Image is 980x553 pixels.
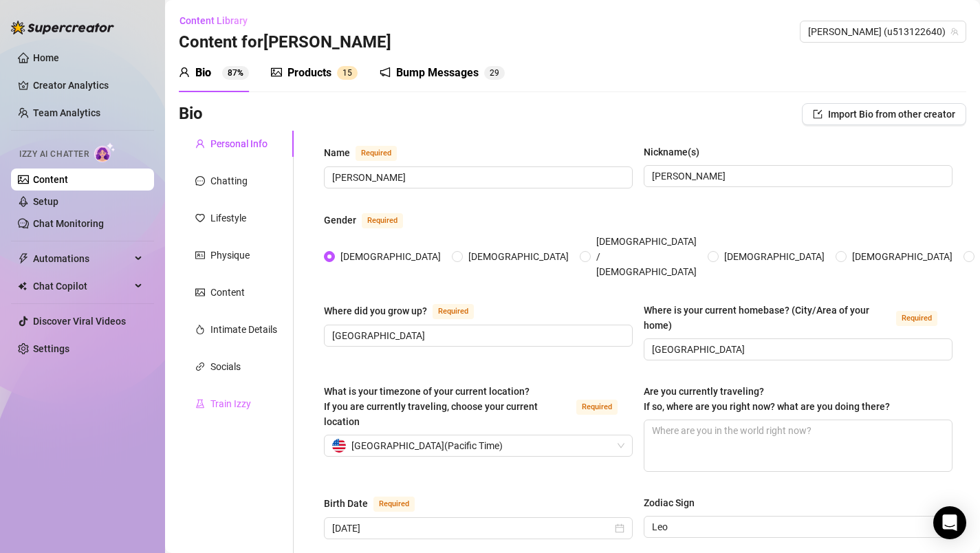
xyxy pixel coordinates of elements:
[351,435,503,456] span: [GEOGRAPHIC_DATA] ( Pacific Time )
[324,496,368,511] div: Birth Date
[324,144,412,161] label: Name
[195,139,205,149] span: user
[195,213,205,223] span: heart
[356,146,397,161] span: Required
[933,506,966,539] div: Open Intercom Messenger
[33,174,68,185] a: Content
[195,250,205,260] span: idcard
[18,281,27,291] img: Chat Copilot
[271,67,282,78] span: picture
[576,400,618,415] span: Required
[644,303,952,333] label: Where is your current homebase? (City/Area of your home)
[195,288,205,297] span: picture
[11,21,114,34] img: logo-BBDzfeDw.svg
[644,144,699,160] div: Nickname(s)
[210,210,246,226] div: Lifestyle
[324,213,356,228] div: Gender
[335,249,446,264] span: [DEMOGRAPHIC_DATA]
[195,325,205,334] span: fire
[484,66,505,80] sup: 29
[847,249,958,264] span: [DEMOGRAPHIC_DATA]
[332,328,622,343] input: Where did you grow up?
[210,359,241,374] div: Socials
[210,322,277,337] div: Intimate Details
[490,68,494,78] span: 2
[332,170,622,185] input: Name
[813,109,823,119] span: import
[210,248,250,263] div: Physique
[652,342,941,357] input: Where is your current homebase? (City/Area of your home)
[33,218,104,229] a: Chat Monitoring
[195,65,211,81] div: Bio
[222,66,249,80] sup: 87%
[347,68,352,78] span: 5
[494,68,499,78] span: 9
[33,74,143,96] a: Creator Analytics
[644,386,890,412] span: Are you currently traveling? If so, where are you right now? what are you doing there?
[828,109,955,120] span: Import Bio from other creator
[324,495,430,512] label: Birth Date
[195,399,205,409] span: experiment
[342,68,347,78] span: 1
[18,253,29,264] span: thunderbolt
[195,176,205,186] span: message
[179,15,248,26] span: Content Library
[210,173,248,188] div: Chatting
[33,343,69,354] a: Settings
[94,142,116,162] img: AI Chatter
[896,311,937,326] span: Required
[644,495,695,510] div: Zodiac Sign
[210,396,251,411] div: Train Izzy
[950,28,959,36] span: team
[179,103,203,125] h3: Bio
[179,67,190,78] span: user
[33,196,58,207] a: Setup
[324,212,418,228] label: Gender
[332,439,346,453] img: us
[33,275,131,297] span: Chat Copilot
[337,66,358,80] sup: 15
[210,136,268,151] div: Personal Info
[324,303,427,318] div: Where did you grow up?
[332,521,612,536] input: Birth Date
[324,303,489,319] label: Where did you grow up?
[591,234,702,279] span: [DEMOGRAPHIC_DATA] / [DEMOGRAPHIC_DATA]
[644,303,891,333] div: Where is your current homebase? (City/Area of your home)
[652,169,941,184] input: Nickname(s)
[463,249,574,264] span: [DEMOGRAPHIC_DATA]
[719,249,830,264] span: [DEMOGRAPHIC_DATA]
[396,65,479,81] div: Bump Messages
[33,248,131,270] span: Automations
[362,213,403,228] span: Required
[652,517,944,537] span: Leo
[195,362,205,371] span: link
[802,103,966,125] button: Import Bio from other creator
[210,285,245,300] div: Content
[33,52,59,63] a: Home
[33,107,100,118] a: Team Analytics
[179,10,259,32] button: Content Library
[644,495,704,510] label: Zodiac Sign
[373,497,415,512] span: Required
[433,304,474,319] span: Required
[179,32,391,54] h3: Content for [PERSON_NAME]
[380,67,391,78] span: notification
[808,21,958,42] span: Samantha (u513122640)
[644,144,709,160] label: Nickname(s)
[324,386,538,427] span: What is your timezone of your current location? If you are currently traveling, choose your curre...
[287,65,331,81] div: Products
[19,148,89,161] span: Izzy AI Chatter
[324,145,350,160] div: Name
[33,316,126,327] a: Discover Viral Videos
